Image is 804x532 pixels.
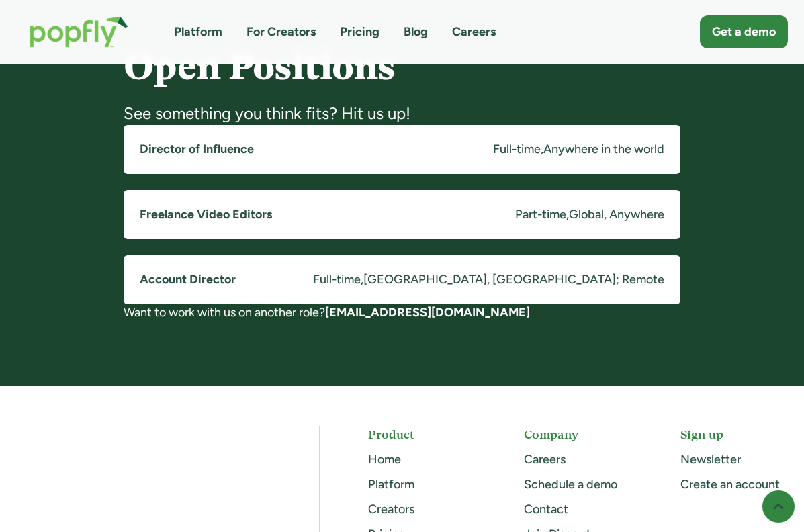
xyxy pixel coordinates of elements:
h5: Sign up [680,426,788,443]
h5: Freelance Video Editors [140,206,272,223]
div: , [566,206,569,223]
a: home [16,3,142,61]
h5: Director of Influence [140,141,254,158]
a: Freelance Video EditorsPart-time,Global, Anywhere [124,190,680,239]
a: Platform [368,477,414,492]
a: Creators [368,502,414,517]
div: Part-time [515,206,566,223]
a: Platform [174,24,222,40]
a: Blog [404,24,428,40]
a: Get a demo [700,15,788,48]
a: Create an account [680,477,780,492]
div: [GEOGRAPHIC_DATA], [GEOGRAPHIC_DATA]; Remote [363,271,664,288]
h5: Account Director [140,271,236,288]
div: Full-time [493,141,541,158]
div: Anywhere in the world [543,141,664,158]
a: [EMAIL_ADDRESS][DOMAIN_NAME] [325,305,530,320]
div: , [541,141,543,158]
div: , [361,271,363,288]
a: Director of InfluenceFull-time,Anywhere in the world [124,125,680,174]
a: Newsletter [680,452,741,467]
a: Schedule a demo [524,477,617,492]
a: Account DirectorFull-time,[GEOGRAPHIC_DATA], [GEOGRAPHIC_DATA]; Remote [124,255,680,304]
h4: Open Positions [124,47,680,87]
div: Get a demo [712,24,776,40]
a: Home [368,452,401,467]
a: Careers [452,24,496,40]
a: Contact [524,502,568,517]
a: Pricing [340,24,379,40]
div: Global, Anywhere [569,206,664,223]
div: Full-time [313,271,361,288]
h5: Company [524,426,631,443]
div: Want to work with us on another role? [124,304,680,321]
a: For Creators [247,24,316,40]
div: See something you think fits? Hit us up! [124,103,680,124]
a: Careers [524,452,566,467]
h5: Product [368,426,476,443]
